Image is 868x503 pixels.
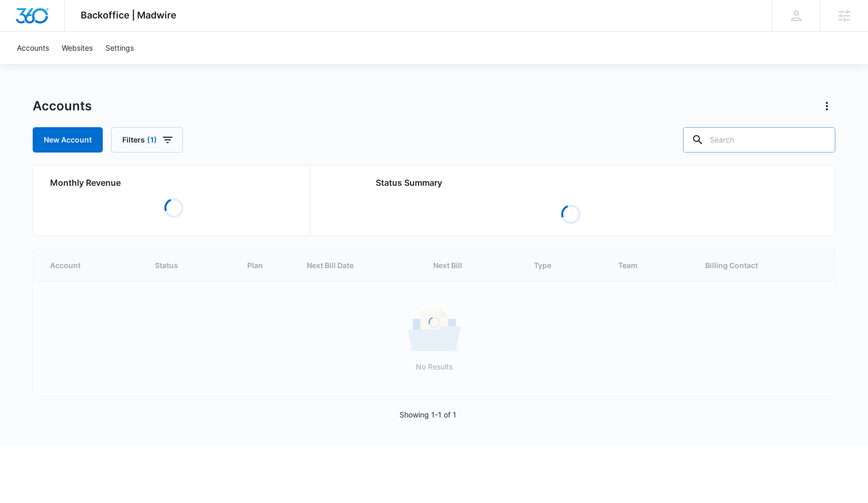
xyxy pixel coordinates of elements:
span: (1) [147,136,157,144]
h1: Accounts [33,98,92,114]
input: Search [683,127,835,153]
button: Actions [818,98,835,115]
p: Showing 1-1 of 1 [399,409,456,420]
h2: Status Summary [376,176,765,189]
a: Websites [55,32,99,64]
span: Backoffice | Madwire [81,10,177,21]
h2: Monthly Revenue [50,176,297,189]
a: New Account [33,127,103,153]
a: Settings [99,32,140,64]
button: Filters(1) [111,127,183,153]
a: Accounts [11,32,55,64]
